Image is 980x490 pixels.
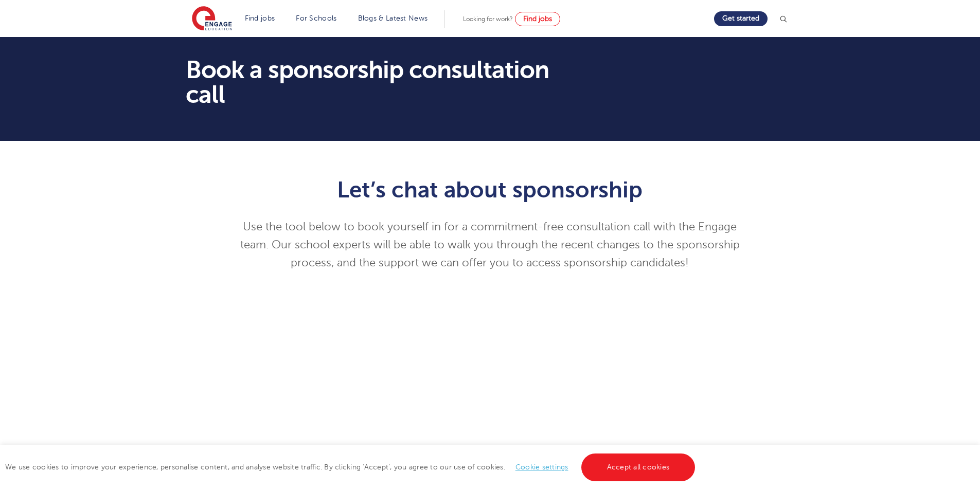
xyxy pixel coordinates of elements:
[238,177,742,203] h1: Let’s chat about sponsorship
[192,6,232,32] img: Engage Education
[238,218,742,272] p: Use the tool below to book yourself in for a commitment-free consultation call with the Engage te...
[358,14,428,22] a: Blogs & Latest News
[186,58,586,107] h1: Book a sponsorship consultation call
[463,15,513,23] span: Looking for work?
[515,463,568,471] a: Cookie settings
[5,463,698,471] span: We use cookies to improve your experience, personalise content, and analyse website traffic. By c...
[515,12,560,26] a: Find jobs
[296,14,336,22] a: For Schools
[245,14,275,22] a: Find jobs
[714,11,768,26] a: Get started
[523,15,552,23] span: Find jobs
[581,453,696,481] a: Accept all cookies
